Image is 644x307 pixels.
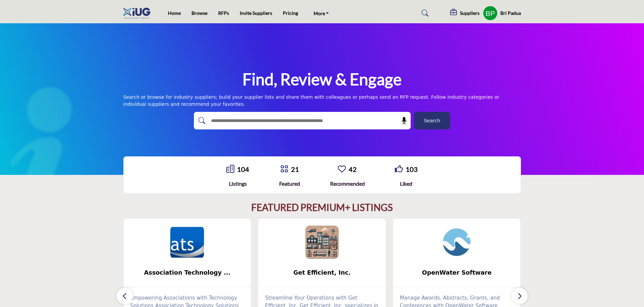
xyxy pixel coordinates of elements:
[291,165,299,173] a: 21
[406,165,418,173] a: 103
[414,112,450,129] button: Search
[168,10,181,16] a: Home
[349,165,357,173] a: 42
[403,268,510,277] span: OpenWater Software
[134,268,241,277] span: Association Technology ...
[237,165,249,173] a: 104
[483,6,498,21] button: Show hide supplier dropdown
[226,180,249,188] div: Listings
[403,264,510,282] b: OpenWater Software
[218,10,229,16] a: RFPs
[393,264,521,282] a: OpenWater Software
[242,69,402,90] h1: Find, Review & Engage
[415,8,433,19] a: Search
[280,165,288,174] a: Go to Featured
[330,180,365,188] div: Recommended
[268,268,376,277] span: Get Efficient, Inc.
[124,264,251,282] a: Association Technology ...
[251,202,393,213] h2: FEATURED PREMIUM+ LISTINGS
[240,10,272,16] a: Invite Suppliers
[283,10,298,16] a: Pricing
[123,8,154,19] img: Site Logo
[170,225,204,259] img: Association Technology Solutions
[500,10,521,17] h5: Bri Padua
[305,225,339,259] img: Get Efficient, Inc.
[192,10,207,16] a: Browse
[395,165,403,173] i: Go to Liked
[460,10,479,16] h5: Suppliers
[309,8,334,18] a: More
[123,94,521,108] div: Search or browse for industry suppliers; build your supplier lists and share them with colleagues...
[450,9,479,17] div: Suppliers
[440,225,474,259] img: OpenWater Software
[395,180,418,188] div: Liked
[338,165,346,174] a: Go to Recommended
[258,264,386,282] a: Get Efficient, Inc.
[268,264,376,282] b: Get Efficient, Inc.
[424,117,440,124] span: Search
[279,180,300,188] div: Featured
[134,264,241,282] b: Association Technology Solutions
